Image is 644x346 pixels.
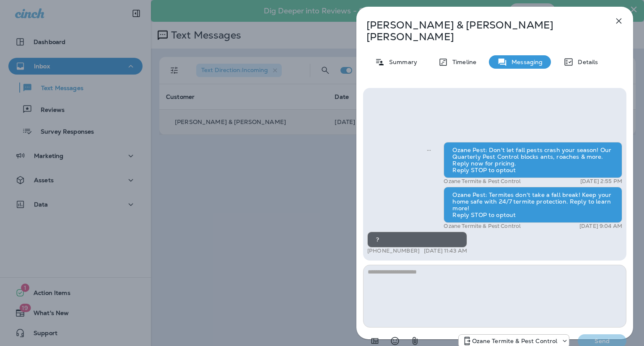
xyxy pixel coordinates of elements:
div: +1 (732) 702-5770 [459,336,569,346]
p: [PHONE_NUMBER] [367,248,420,254]
p: [DATE] 11:43 AM [424,248,467,254]
p: Details [574,59,598,65]
p: Ozane Termite & Pest Control [444,178,521,185]
p: Messaging [507,59,543,65]
div: Ozane Pest: Don't let fall pests crash your season! Our Quarterly Pest Control blocks ants, roach... [444,142,622,178]
p: [PERSON_NAME] & [PERSON_NAME] [PERSON_NAME] [366,19,595,43]
p: [DATE] 2:55 PM [580,178,622,185]
p: Timeline [448,59,476,65]
p: Ozane Termite & Pest Control [444,223,521,230]
p: [DATE] 9:04 AM [579,223,622,230]
p: Ozane Termite & Pest Control [472,338,558,344]
span: Sent [427,146,431,153]
div: Ozane Pest: Termites don't take a fall break! Keep your home safe with 24/7 termite protection. R... [444,187,622,223]
p: Summary [385,59,417,65]
div: ? [367,232,467,248]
